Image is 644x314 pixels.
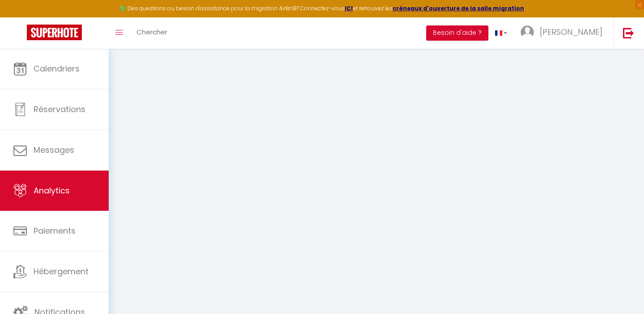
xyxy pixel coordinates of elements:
a: ICI [345,4,353,12]
img: ... [521,25,534,39]
span: Paiements [34,225,76,236]
span: Analytics [34,185,70,196]
a: ... [PERSON_NAME] [514,17,614,49]
iframe: Chat [606,274,637,307]
a: Chercher [130,17,174,49]
span: Hébergement [34,266,89,277]
span: Chercher [136,27,167,37]
img: Super Booking [27,25,82,40]
img: logout [623,27,634,38]
button: Ouvrir le widget de chat LiveChat [7,4,34,30]
a: créneaux d'ouverture de la salle migration [393,4,524,12]
button: Besoin d'aide ? [426,25,488,41]
span: [PERSON_NAME] [540,26,602,38]
span: Calendriers [34,63,80,74]
span: Messages [34,144,74,155]
span: Réservations [34,104,85,115]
